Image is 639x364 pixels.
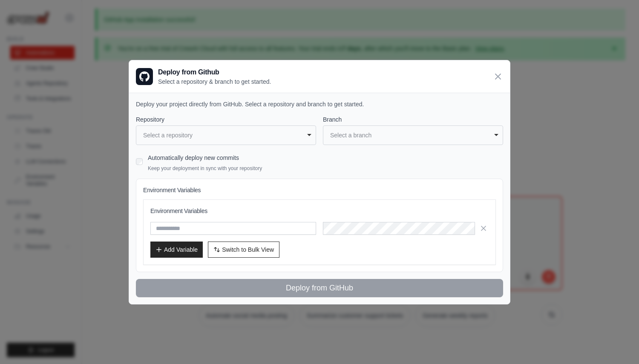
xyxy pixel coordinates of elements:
[596,323,639,364] iframe: Chat Widget
[136,115,316,124] label: Repository
[208,242,279,258] button: Switch to Bulk View
[150,207,489,215] h3: Environment Variables
[150,242,203,258] button: Add Variable
[222,245,274,254] span: Switch to Bulk View
[323,115,503,124] label: Branch
[136,100,503,108] p: Deploy your project directly from GitHub. Select a repository and branch to get started.
[158,77,271,86] p: Select a repository & branch to get started.
[148,165,262,172] p: Keep your deployment in sync with your repository
[158,67,271,77] h3: Deploy from Github
[143,131,304,139] div: Select a repository
[143,186,496,194] h4: Environment Variables
[148,154,239,161] label: Automatically deploy new commits
[136,279,503,297] button: Deploy from GitHub
[330,131,491,139] div: Select a branch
